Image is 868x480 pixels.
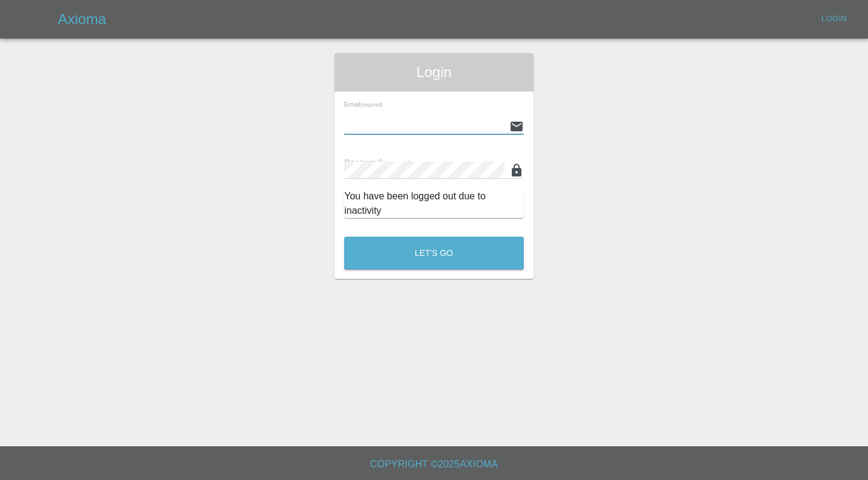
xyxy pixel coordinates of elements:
[344,237,524,270] button: Let's Go
[360,102,383,108] small: (required)
[344,158,412,167] span: Password
[815,10,854,28] a: Login
[344,101,383,108] span: Email
[58,10,106,29] h5: Axioma
[382,160,412,167] small: (required)
[344,189,524,218] div: You have been logged out due to inactivity
[10,456,858,473] h6: Copyright © 2025 Axioma
[344,63,524,82] span: Login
